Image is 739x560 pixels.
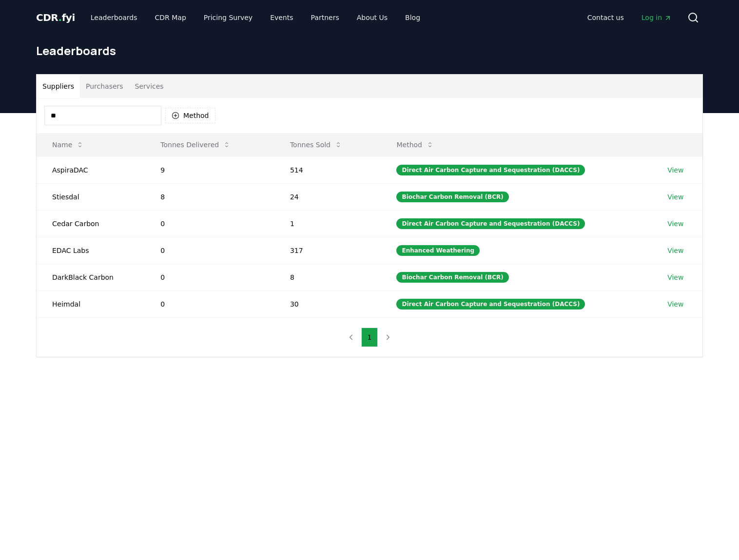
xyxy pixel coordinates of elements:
[165,108,215,123] button: Method
[667,272,683,282] a: View
[274,264,381,290] td: 8
[642,13,672,22] span: Log in
[667,165,683,175] a: View
[282,135,350,154] button: Tonnes Sold
[396,192,508,202] div: Biochar Carbon Removal (BCR)
[196,9,260,26] a: Pricing Survey
[147,9,194,26] a: CDR Map
[274,156,381,183] td: 514
[83,9,145,26] a: Leaderboards
[37,210,145,237] td: Cedar Carbon
[145,156,274,183] td: 9
[145,210,274,237] td: 0
[274,183,381,210] td: 24
[667,192,683,202] a: View
[349,9,395,26] a: About Us
[145,183,274,210] td: 8
[396,218,585,229] div: Direct Air Carbon Capture and Sequestration (DACCS)
[37,75,80,98] button: Suppliers
[37,156,145,183] td: AspiraDAC
[274,237,381,264] td: 317
[667,299,683,309] a: View
[634,9,680,26] a: Log in
[153,135,238,154] button: Tonnes Delivered
[129,75,170,98] button: Services
[397,9,428,26] a: Blog
[262,9,301,26] a: Events
[145,237,274,264] td: 0
[36,12,75,23] span: CDR fyi
[80,75,129,98] button: Purchasers
[37,264,145,290] td: DarkBlack Carbon
[667,246,683,255] a: View
[145,290,274,317] td: 0
[303,9,347,26] a: Partners
[396,165,585,175] div: Direct Air Carbon Capture and Sequestration (DACCS)
[83,9,428,26] nav: Main
[145,264,274,290] td: 0
[37,183,145,210] td: Stiesdal
[361,328,378,347] button: 1
[580,9,632,26] a: Contact us
[389,135,442,154] button: Method
[580,9,680,26] nav: Main
[36,11,75,24] a: CDR.fyi
[667,219,683,229] a: View
[274,210,381,237] td: 1
[396,272,508,283] div: Biochar Carbon Removal (BCR)
[274,290,381,317] td: 30
[58,12,62,23] span: .
[36,43,703,58] h1: Leaderboards
[396,245,480,256] div: Enhanced Weathering
[396,299,585,309] div: Direct Air Carbon Capture and Sequestration (DACCS)
[37,290,145,317] td: Heimdal
[44,135,92,154] button: Name
[37,237,145,264] td: EDAC Labs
